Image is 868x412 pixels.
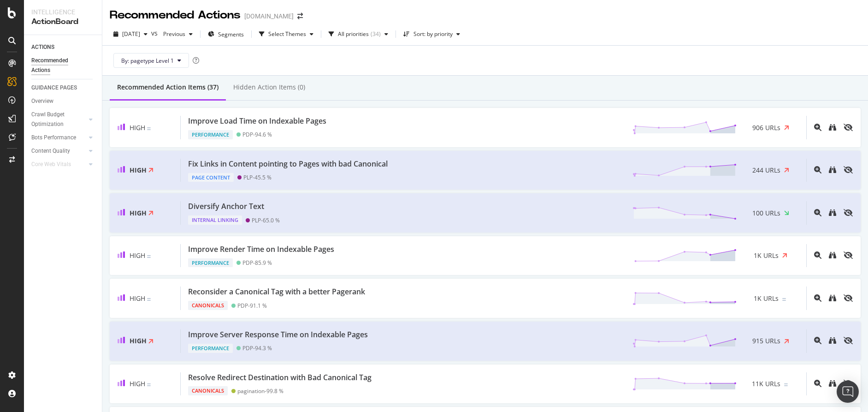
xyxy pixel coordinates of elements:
[268,31,306,37] div: Select Themes
[31,146,86,156] a: Content Quality
[31,7,94,17] div: Intelligence
[31,17,94,27] div: ActionBoard
[130,209,147,217] span: High
[400,27,464,42] button: Sort: by priority
[829,379,836,388] a: binoculars
[110,27,151,42] button: [DATE]
[784,383,788,386] img: Equal
[31,133,76,143] div: Bots Performance
[243,174,272,181] div: PLP - 45.5 %
[31,96,95,106] a: Overview
[829,251,836,260] a: binoculars
[844,166,853,173] div: eye-slash
[829,337,836,344] div: binoculars
[159,27,196,42] button: Previous
[829,124,836,131] div: binoculars
[130,336,147,345] span: High
[188,159,388,169] div: Fix Links in Content pointing to Pages with bad Canonical
[255,27,317,42] button: Select Themes
[31,56,87,75] div: Recommended Actions
[147,255,151,258] img: Equal
[188,301,228,310] div: Canonicals
[252,217,280,224] div: PLP - 65.0 %
[844,337,853,344] div: eye-slash
[31,133,86,143] a: Bots Performance
[754,251,779,260] span: 1K URLs
[237,302,267,309] div: PDP - 91.1 %
[113,53,189,68] button: By: pagetype Level 1
[31,42,95,52] a: ACTIONS
[31,146,70,156] div: Content Quality
[829,336,836,345] a: binoculars
[829,294,836,303] a: binoculars
[218,30,244,38] span: Segments
[233,83,305,92] div: Hidden Action Items (0)
[814,251,821,259] div: magnifying-glass-plus
[829,166,836,174] a: binoculars
[159,30,185,38] span: Previous
[338,31,369,37] div: All priorities
[188,329,368,340] div: Improve Server Response Time on Indexable Pages
[237,388,283,394] div: pagination - 99.8 %
[844,294,853,302] div: eye-slash
[782,298,786,301] img: Equal
[242,131,272,138] div: PDP - 94.6 %
[147,298,151,301] img: Equal
[844,380,853,387] div: eye-slash
[754,294,779,303] span: 1K URLs
[829,209,836,216] div: binoculars
[814,294,821,302] div: magnifying-glass-plus
[829,166,836,173] div: binoculars
[752,123,780,132] span: 906 URLs
[31,110,86,129] a: Crawl Budget Optimization
[188,130,233,139] div: Performance
[188,215,242,225] div: Internal Linking
[371,31,381,37] div: ( 34 )
[244,12,294,21] div: [DOMAIN_NAME]
[31,56,95,75] a: Recommended Actions
[31,42,54,52] div: ACTIONS
[829,380,836,387] div: binoculars
[297,13,303,19] div: arrow-right-arrow-left
[31,83,95,93] a: GUIDANCE PAGES
[814,124,821,131] div: magnifying-glass-plus
[325,27,392,42] button: All priorities(34)
[188,173,234,182] div: Page Content
[188,116,326,126] div: Improve Load Time on Indexable Pages
[188,244,334,255] div: Improve Render Time on Indexable Pages
[837,381,859,403] div: Open Intercom Messenger
[130,379,145,388] span: High
[242,345,272,352] div: PDP - 94.3 %
[188,287,365,297] div: Reconsider a Canonical Tag with a better Pagerank
[752,209,780,218] span: 100 URLs
[122,30,140,38] span: 2025 Oct. 1st
[413,31,453,37] div: Sort: by priority
[829,123,836,132] a: binoculars
[814,337,821,344] div: magnifying-glass-plus
[814,209,821,216] div: magnifying-glass-plus
[151,29,159,38] span: vs
[188,201,264,212] div: Diversify Anchor Text
[752,379,780,388] span: 11K URLs
[117,83,218,92] div: Recommended Action Items (37)
[130,294,145,303] span: High
[31,96,53,106] div: Overview
[829,294,836,302] div: binoculars
[242,259,272,266] div: PDP - 85.9 %
[31,160,86,169] a: Core Web Vitals
[844,124,853,131] div: eye-slash
[110,7,241,23] div: Recommended Actions
[829,209,836,217] a: binoculars
[31,110,80,129] div: Crawl Budget Optimization
[188,386,228,395] div: Canonicals
[147,127,151,130] img: Equal
[188,344,233,353] div: Performance
[829,251,836,259] div: binoculars
[844,251,853,259] div: eye-slash
[130,123,145,132] span: High
[814,380,821,387] div: magnifying-glass-plus
[31,160,71,169] div: Core Web Vitals
[130,251,145,260] span: High
[188,258,233,268] div: Performance
[844,209,853,216] div: eye-slash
